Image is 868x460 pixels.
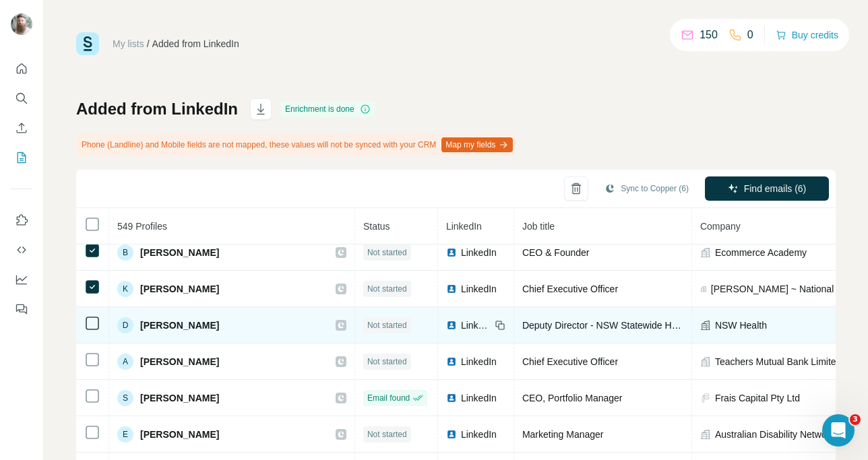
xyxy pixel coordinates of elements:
span: [PERSON_NAME] [140,428,219,441]
span: NSW Health [715,319,767,332]
li: / [147,37,150,51]
span: LinkedIn [461,428,497,441]
span: Frais Capital Pty Ltd [715,391,800,405]
button: Quick start [11,57,32,81]
div: Phone (Landline) and Mobile fields are not mapped, these values will not be synced with your CRM [76,133,516,156]
span: 549 Profiles [117,221,167,232]
span: Not started [367,319,407,331]
span: Status [363,221,390,232]
div: E [117,426,133,442]
span: Job title [522,221,555,232]
span: Company [700,221,741,232]
img: Avatar [11,13,32,35]
span: CEO & Founder [522,247,590,258]
img: LinkedIn logo [446,320,457,331]
span: LinkedIn [461,355,497,368]
span: Ecommerce Academy [715,246,807,259]
span: LinkedIn [461,282,497,296]
a: My lists [113,38,144,49]
span: [PERSON_NAME] ~ National Online Retailers Association [711,282,861,296]
span: Teachers Mutual Bank Limited [715,355,842,368]
span: Chief Executive Officer [522,284,618,294]
span: Marketing Manager [522,429,604,440]
iframe: Intercom live chat [822,414,855,447]
button: Sync to Copper (6) [595,178,698,199]
span: LinkedIn [461,391,497,405]
p: 150 [700,27,718,43]
img: LinkedIn logo [446,393,457,403]
button: My lists [11,145,32,170]
button: Dashboard [11,267,32,292]
span: [PERSON_NAME] [140,319,219,332]
h1: Added from LinkedIn [76,98,238,120]
img: LinkedIn logo [446,247,457,258]
button: Enrich CSV [11,116,32,140]
div: B [117,244,133,261]
span: [PERSON_NAME] [140,391,219,405]
button: Search [11,86,32,110]
div: D [117,317,133,333]
img: LinkedIn logo [446,356,457,367]
button: Feedback [11,297,32,321]
img: company-logo [700,393,711,403]
button: Use Surfe on LinkedIn [11,208,32,232]
span: [PERSON_NAME] [140,246,219,259]
span: Email found [367,392,410,404]
div: Enrichment is done [281,101,375,117]
button: Find emails (6) [705,176,829,201]
span: LinkedIn [461,246,497,259]
span: [PERSON_NAME] [140,355,219,368]
span: Chief Executive Officer [522,356,618,367]
span: [PERSON_NAME] [140,282,219,296]
span: Deputy Director - NSW Statewide Health Literacy Hub [522,320,748,331]
img: LinkedIn logo [446,429,457,440]
span: Not started [367,247,407,259]
span: LinkedIn [461,319,491,332]
span: Not started [367,283,407,295]
span: CEO, Portfolio Manager [522,393,623,403]
span: 3 [850,414,861,425]
div: Added from LinkedIn [152,37,239,51]
span: Not started [367,428,407,440]
button: Use Surfe API [11,238,32,262]
span: LinkedIn [446,221,482,232]
div: S [117,390,133,406]
p: 0 [747,27,753,43]
button: Buy credits [776,26,838,44]
span: Find emails (6) [744,182,807,195]
div: K [117,281,133,297]
span: Not started [367,356,407,368]
img: LinkedIn logo [446,284,457,294]
span: Australian Disability Network [715,428,834,441]
img: Surfe Logo [76,32,99,55]
button: Map my fields [441,137,513,152]
div: A [117,354,133,370]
